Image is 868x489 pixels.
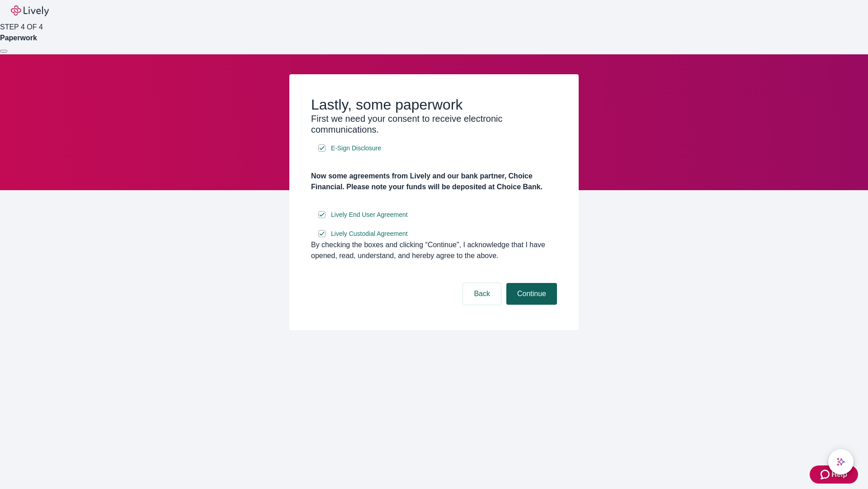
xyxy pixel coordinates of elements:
[311,171,557,192] h4: Now some agreements from Lively and our bank partner, Choice Financial. Please note your funds wi...
[311,96,557,113] h2: Lastly, some paperwork
[463,283,501,305] button: Back
[11,5,49,16] img: Lively
[329,209,410,221] a: e-sign disclosure document
[506,283,557,305] button: Continue
[836,457,845,466] svg: Lively AI Assistant
[810,465,858,484] button: Zendesk support iconHelp
[831,469,847,480] span: Help
[828,449,854,475] button: chat
[331,144,381,153] span: E-Sign Disclosure
[329,143,383,154] a: e-sign disclosure document
[331,210,408,220] span: Lively End User Agreement
[311,240,557,261] div: By checking the boxes and clicking “Continue", I acknowledge that I have opened, read, understand...
[311,113,557,135] h3: First we need your consent to receive electronic communications.
[331,229,408,239] span: Lively Custodial Agreement
[821,469,831,480] svg: Zendesk support icon
[329,228,410,240] a: e-sign disclosure document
